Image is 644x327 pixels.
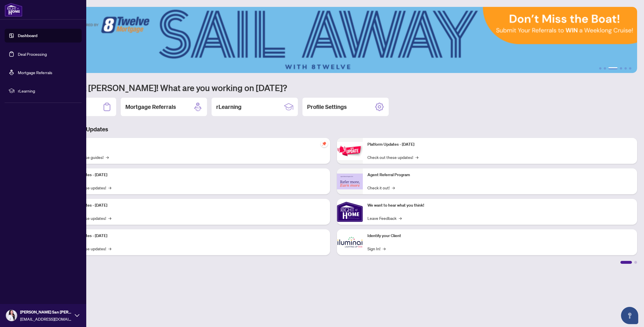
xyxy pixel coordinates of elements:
[18,33,37,38] a: Dashboard
[60,172,325,178] p: Platform Updates - [DATE]
[18,70,52,75] a: Mortgage Referrals
[399,215,402,221] span: →
[337,174,363,189] img: Agent Referral Program
[6,310,17,321] img: Profile Icon
[307,103,347,111] h2: Profile Settings
[20,316,72,322] span: [EMAIL_ADDRESS][DOMAIN_NAME]
[367,233,632,239] p: Identify your Client
[18,51,47,57] a: Deal Processing
[624,67,627,70] button: 5
[367,172,632,178] p: Agent Referral Program
[367,154,418,160] a: Check out these updates!→
[367,202,632,209] p: We want to hear what you think!
[367,215,402,221] a: Leave Feedback→
[321,140,328,147] span: pushpin
[337,199,363,225] img: We want to hear what you think!
[383,245,386,252] span: →
[108,184,111,191] span: →
[125,103,176,111] h2: Mortgage Referrals
[629,67,631,70] button: 6
[608,67,618,70] button: 3
[367,184,395,191] a: Check it out!→
[604,67,606,70] button: 2
[367,141,632,148] p: Platform Updates - [DATE]
[5,3,22,17] img: logo
[337,229,363,255] img: Identify your Client
[30,82,637,93] h1: Welcome back [PERSON_NAME]! What are you working on [DATE]?
[337,142,363,160] img: Platform Updates - June 23, 2025
[60,233,325,239] p: Platform Updates - [DATE]
[108,245,111,252] span: →
[30,7,637,73] img: Slide 2
[60,141,325,148] p: Self-Help
[108,215,111,221] span: →
[599,67,601,70] button: 1
[367,245,386,252] a: Sign In!→
[392,184,395,191] span: →
[18,88,78,94] span: rLearning
[60,202,325,209] p: Platform Updates - [DATE]
[621,307,638,324] button: Open asap
[216,103,241,111] h2: rLearning
[106,154,109,160] span: →
[415,154,418,160] span: →
[620,67,622,70] button: 4
[30,125,637,133] h3: Brokerage & Industry Updates
[20,309,72,315] span: [PERSON_NAME] San [PERSON_NAME]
